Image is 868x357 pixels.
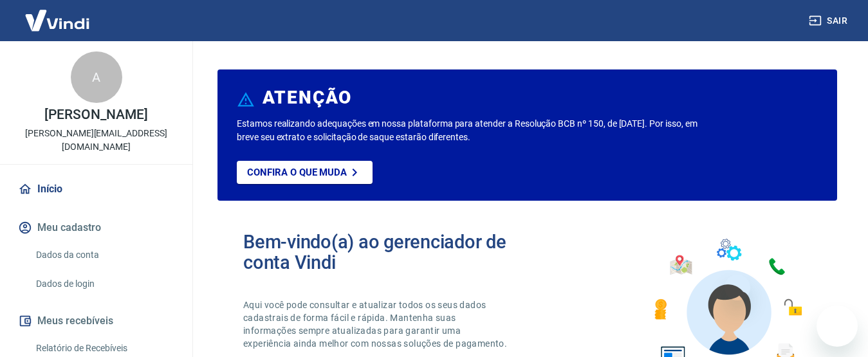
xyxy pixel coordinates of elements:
a: Dados da conta [31,242,177,268]
p: [PERSON_NAME] [44,108,147,122]
button: Meus recebíveis [15,307,177,335]
a: Confira o que muda [237,161,373,184]
a: Início [15,175,177,203]
h2: Bem-vindo(a) ao gerenciador de conta Vindi [243,232,528,273]
button: Meu cadastro [15,214,177,242]
p: Aqui você pode consultar e atualizar todos os seus dados cadastrais de forma fácil e rápida. Mant... [243,298,510,350]
div: A [71,51,122,103]
a: Dados de login [31,271,177,297]
img: Vindi [15,1,99,40]
p: [PERSON_NAME][EMAIL_ADDRESS][DOMAIN_NAME] [10,127,182,154]
p: Confira o que muda [247,167,347,178]
button: Sair [806,9,853,33]
iframe: Botão para abrir a janela de mensagens [817,306,858,347]
p: Estamos realizando adequações em nossa plataforma para atender a Resolução BCB nº 150, de [DATE].... [237,117,701,144]
h6: ATENÇÃO [263,91,352,104]
iframe: Fechar mensagem [725,275,750,300]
